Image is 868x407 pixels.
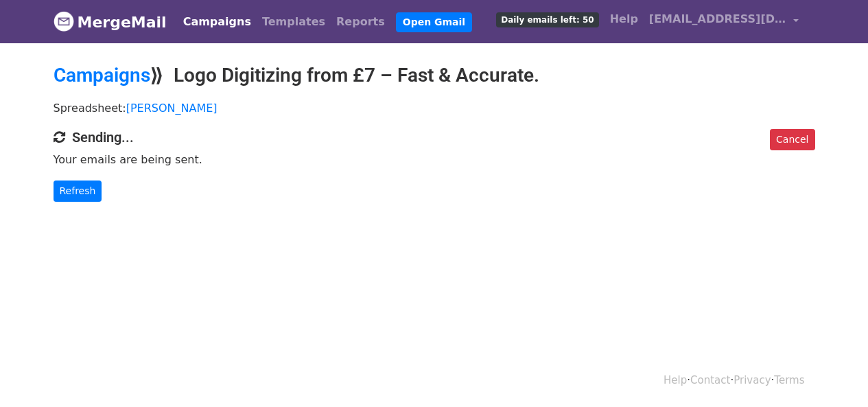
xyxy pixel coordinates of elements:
span: Daily emails left: 50 [496,12,598,27]
a: [EMAIL_ADDRESS][DOMAIN_NAME] [644,5,804,38]
a: Help [664,374,687,386]
a: Contact [690,374,730,386]
a: Help [605,5,644,33]
h4: Sending... [54,129,815,146]
img: MergeMail logo [54,11,74,32]
a: Open Gmail [396,12,472,32]
a: Daily emails left: 50 [491,5,604,33]
a: [PERSON_NAME] [126,102,218,115]
a: Campaigns [178,8,257,36]
a: Refresh [54,181,102,202]
a: Templates [257,8,331,36]
a: Reports [331,8,390,36]
a: Terms [774,374,804,386]
p: Spreadsheet: [54,101,815,115]
a: Privacy [734,374,771,386]
p: Your emails are being sent. [54,152,815,167]
h2: ⟫ Logo Digitizing from £7 – Fast & Accurate. [54,64,815,87]
a: Campaigns [54,64,150,86]
a: Cancel [770,129,814,150]
a: MergeMail [54,8,167,36]
span: [EMAIL_ADDRESS][DOMAIN_NAME] [649,11,786,27]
